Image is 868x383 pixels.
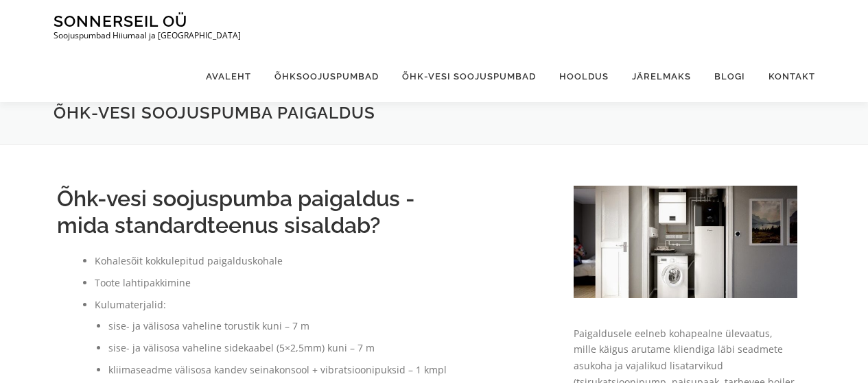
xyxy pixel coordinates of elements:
a: Järelmaks [620,51,703,102]
a: Sonnerseil OÜ [54,12,187,30]
img: Daikin [574,186,798,297]
li: kliimaseadme välisosa kandev seinakonsool + vibratsioonipuksid – 1 kmpl [108,362,546,378]
a: Kontakt [757,51,815,102]
li: Toote lahtipakkimine [95,275,546,291]
a: Õhk-vesi soojuspumbad [390,51,548,102]
p: Soojuspumbad Hiiumaal ja [GEOGRAPHIC_DATA] [54,31,241,40]
a: Blogi [703,51,757,102]
a: Õhksoojuspumbad [263,51,390,102]
li: sise- ja välisosa vaheline sidekaabel (5×2,5mm) kuni – 7 m [108,340,546,356]
li: sise- ja välisosa vaheline torustik kuni – 7 m [108,318,546,334]
a: Avaleht [194,51,263,102]
li: Kohalesõit kokkulepitud paigalduskohale [95,253,546,269]
a: Hooldus [548,51,620,102]
h2: Õhk-vesi soojuspumba paigaldus - mida standardteenus sisaldab? [57,186,546,238]
h1: Õhk-vesi soojuspumba paigaldus [54,102,815,123]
